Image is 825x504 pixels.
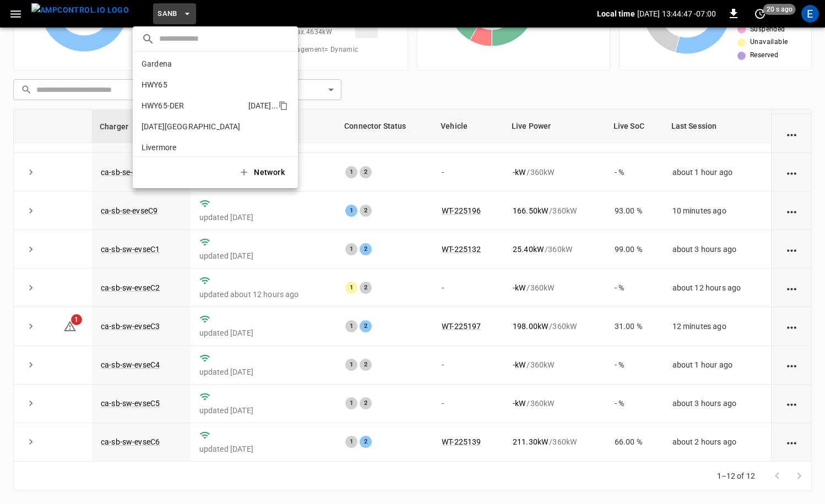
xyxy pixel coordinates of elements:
p: HWY65 [142,79,251,90]
p: Gardena [142,58,249,69]
div: copy [278,99,290,112]
p: Livermore [142,142,251,153]
p: HWY65-DER [142,100,244,111]
button: Network [232,161,294,184]
p: [DATE][GEOGRAPHIC_DATA] [142,121,250,132]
